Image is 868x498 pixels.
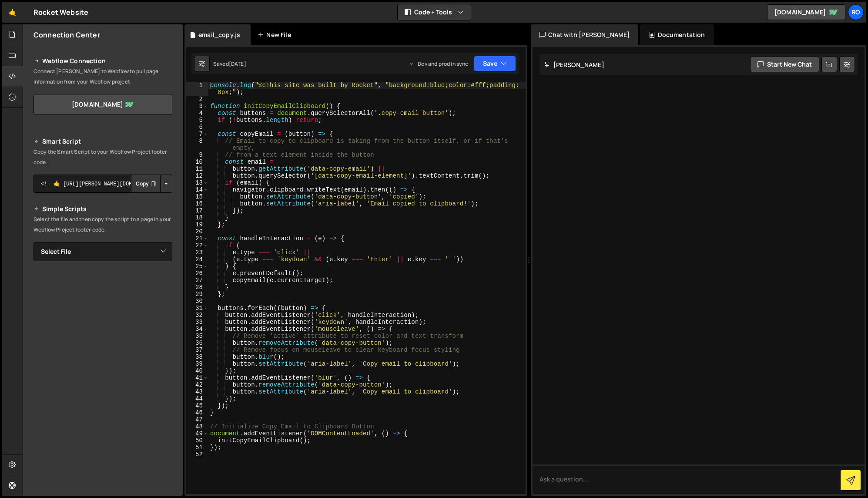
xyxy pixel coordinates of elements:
div: 13 [186,179,208,186]
div: 44 [186,395,208,402]
div: 12 [186,172,208,179]
h2: Webflow Connection [34,56,172,66]
div: 46 [186,409,208,416]
div: 3 [186,103,208,110]
div: Documentation [640,24,714,45]
div: 37 [186,347,208,353]
div: 39 [186,360,208,367]
div: 36 [186,340,208,347]
div: 32 [186,312,208,319]
div: 27 [186,277,208,284]
p: Connect [PERSON_NAME] to Webflow to pull page information from your Webflow project [34,66,172,87]
button: Save [474,56,516,71]
div: 4 [186,110,208,117]
div: New File [258,30,294,39]
a: [DOMAIN_NAME] [767,4,845,20]
a: [DOMAIN_NAME] [34,94,172,115]
div: 1 [186,82,208,96]
div: 38 [186,353,208,360]
div: 16 [186,200,208,207]
div: 23 [186,249,208,256]
div: 5 [186,117,208,124]
div: Dev and prod in sync [409,60,468,67]
div: 21 [186,235,208,242]
div: 18 [186,214,208,221]
a: Ro [848,4,864,20]
textarea: <!--🤙 [URL][PERSON_NAME][DOMAIN_NAME]> <script>document.addEventListener("DOMContentLoaded", func... [34,175,172,193]
div: 29 [186,291,208,298]
div: 31 [186,305,208,312]
div: 22 [186,242,208,249]
a: 🤙 [2,2,23,23]
div: 43 [186,388,208,395]
div: 15 [186,193,208,200]
div: 20 [186,228,208,235]
div: 26 [186,270,208,277]
h2: Connection Center [34,30,100,40]
div: 6 [186,124,208,131]
div: Saved [213,60,246,67]
h2: Simple Scripts [34,204,172,214]
iframe: YouTube video player [34,360,173,438]
p: Copy the Smart Script to your Webflow Project footer code. [34,147,172,168]
div: 11 [186,165,208,172]
div: 14 [186,186,208,193]
div: 24 [186,256,208,263]
h2: [PERSON_NAME] [544,61,604,69]
div: 25 [186,263,208,270]
div: 49 [186,430,208,437]
button: Start new chat [750,57,819,72]
div: 2 [186,96,208,103]
div: Rocket Website [34,7,88,17]
div: 30 [186,298,208,305]
div: [DATE] [229,60,246,67]
div: 9 [186,151,208,158]
div: 50 [186,437,208,444]
button: Code + Tools [398,4,471,20]
div: 47 [186,416,208,423]
div: 45 [186,402,208,409]
p: Select the file and then copy the script to a page in your Webflow Project footer code. [34,214,172,235]
div: 19 [186,221,208,228]
div: 41 [186,374,208,381]
div: 33 [186,319,208,326]
div: email_copy.js [198,30,240,39]
div: 7 [186,131,208,138]
iframe: YouTube video player [34,276,173,354]
div: 8 [186,138,208,151]
h2: Smart Script [34,136,172,147]
div: 17 [186,207,208,214]
div: 10 [186,158,208,165]
div: 42 [186,381,208,388]
div: 34 [186,326,208,333]
button: Copy [131,175,161,193]
div: 52 [186,451,208,458]
div: Chat with [PERSON_NAME] [531,24,639,45]
div: 40 [186,367,208,374]
div: 35 [186,333,208,340]
div: 48 [186,423,208,430]
div: 51 [186,444,208,451]
div: 28 [186,284,208,291]
div: Button group with nested dropdown [131,175,172,193]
